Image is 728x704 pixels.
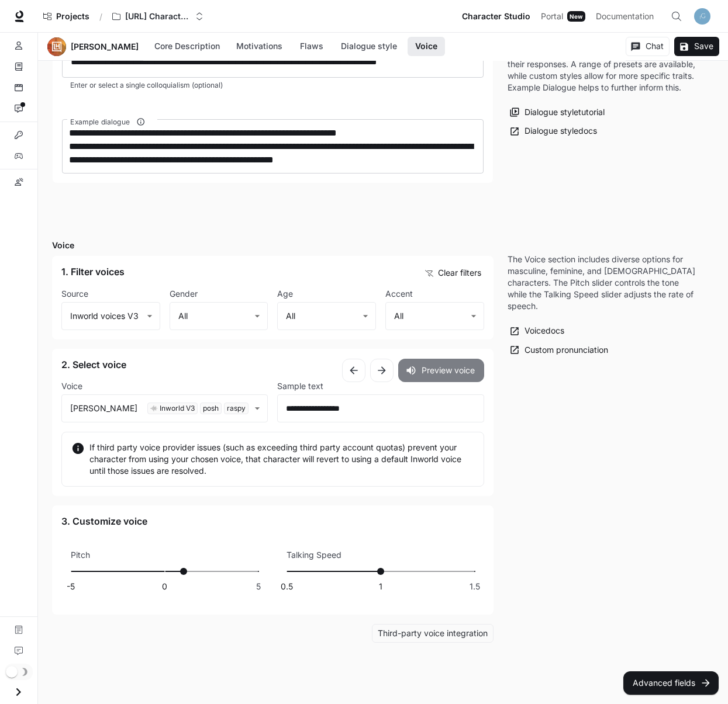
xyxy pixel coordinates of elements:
[508,341,611,360] a: Custom pronunciation
[508,103,608,122] button: Dialogue styletutorial
[61,290,88,298] p: Source
[626,37,670,56] button: Chat
[286,310,295,322] span: All
[256,581,261,592] span: 5
[5,57,33,76] a: Knowledge
[394,310,403,322] span: All
[71,43,139,51] a: [PERSON_NAME]
[70,310,139,322] span: Inworld voices V3
[691,5,714,28] button: User avatar
[408,37,445,56] button: Voice
[470,581,480,592] span: 1.5
[61,515,484,528] h5: 3. Customize voice
[62,394,267,422] div: [PERSON_NAME]Inworld V3poshraspy
[372,624,494,643] a: Third-party voice integration
[61,358,342,371] h5: 2. Select voice
[170,290,198,298] p: Gender
[170,302,268,330] div: All
[335,37,403,56] button: Dialogue style
[47,37,66,56] button: Open character avatar dialog
[230,37,288,56] button: Motivations
[52,240,494,251] h4: Voice
[694,8,710,25] img: User avatar
[385,290,413,298] p: Accent
[398,359,484,382] button: Preview voice
[5,680,32,704] button: Open drawer
[370,359,394,382] span: Next voice
[5,36,33,55] a: Characters
[457,5,535,28] a: Character Studio
[508,122,600,141] a: Dialogue styledocs
[536,5,590,28] a: PortalNew
[107,5,209,28] button: Open workspace menu
[70,117,129,127] span: Example dialogue
[62,302,160,330] div: Inworld voices V3
[5,99,33,118] a: Interactions
[149,37,226,56] button: Core Description
[386,302,484,330] div: All
[133,114,149,130] button: Example dialogue
[61,265,125,278] h5: 1. Filter voices
[95,11,107,23] div: /
[508,254,700,312] p: The Voice section includes diverse options for masculine, feminine, and [DEMOGRAPHIC_DATA] charac...
[462,9,530,24] span: Character Studio
[5,641,33,660] a: Feedback
[70,79,475,91] p: Enter or select a single colloquialism (optional)
[567,11,585,22] div: New
[674,37,719,56] button: Save
[591,5,663,28] a: Documentation
[125,12,191,22] p: [URL] Characters
[541,9,563,24] span: Portal
[342,359,365,382] span: Previous voice
[287,549,341,561] p: Talking Speed
[422,263,484,283] button: Clear filters
[277,290,293,298] p: Age
[5,126,33,144] a: Integrations
[70,403,137,414] p: [PERSON_NAME]
[508,321,567,341] a: Voicedocs
[5,620,33,639] a: Documentation
[160,403,195,414] span: Inworld V3
[623,671,719,695] button: Advanced fields
[178,310,188,322] span: All
[203,403,219,414] span: posh
[5,147,33,165] a: Variables
[5,173,33,192] a: Custom pronunciations
[227,403,246,414] span: raspy
[508,47,700,93] p: Dialogue Style influences how characters deliver their responses. A range of presets are availabl...
[47,37,66,56] div: Avatar image
[596,9,654,24] span: Documentation
[71,549,90,561] p: Pitch
[665,5,688,28] button: Open Command Menu
[5,78,33,97] a: Scenes
[293,37,330,56] button: Flaws
[281,581,293,592] span: 0.5
[38,5,95,28] a: Go to projects
[56,12,89,22] span: Projects
[89,442,474,477] p: If third party voice provider issues (such as exceeding third party account quotas) prevent your ...
[278,302,375,330] div: All
[379,581,382,592] span: 1
[67,581,75,592] span: -5
[61,382,82,390] p: Voice
[277,382,323,390] p: Sample text
[162,581,167,592] span: 0
[6,665,18,678] span: Dark mode toggle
